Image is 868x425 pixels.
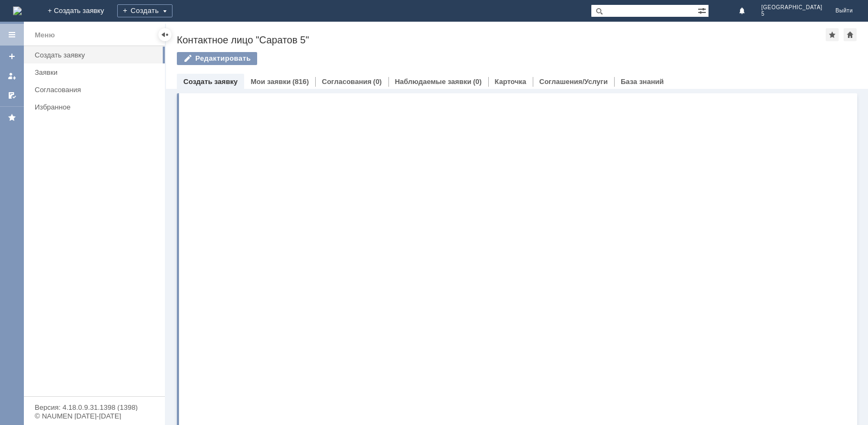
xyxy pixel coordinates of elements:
[3,48,21,65] a: Создать заявку
[13,7,22,15] img: logo
[13,7,22,15] a: Перейти на домашнюю страницу
[539,78,608,86] a: Соглашения/Услуги
[3,87,21,104] a: Мои согласования
[251,78,291,86] a: Мои заявки
[395,78,471,86] a: Наблюдаемые заявки
[35,29,55,42] div: Меню
[495,78,526,86] a: Карточка
[826,28,839,41] div: Добавить в избранное
[30,47,163,63] a: Создать заявку
[35,51,158,59] div: Создать заявку
[30,81,163,98] a: Согласования
[30,64,163,81] a: Заявки
[35,413,154,420] div: © NAUMEN [DATE]-[DATE]
[761,4,822,11] span: [GEOGRAPHIC_DATA]
[177,35,826,46] div: Контактное лицо "Саратов 5"
[35,404,154,411] div: Версия: 4.18.0.9.31.1398 (1398)
[844,28,857,41] div: Сделать домашней страницей
[158,28,171,41] div: Скрыть меню
[698,5,709,15] span: Расширенный поиск
[621,78,663,86] a: База знаний
[183,78,238,86] a: Создать заявку
[35,68,158,76] div: Заявки
[373,78,382,86] div: (0)
[117,4,173,17] div: Создать
[473,78,482,86] div: (0)
[322,78,372,86] a: Согласования
[3,67,21,85] a: Мои заявки
[35,86,158,94] div: Согласования
[35,103,146,111] div: Избранное
[292,78,309,86] div: (816)
[761,11,822,17] span: 5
